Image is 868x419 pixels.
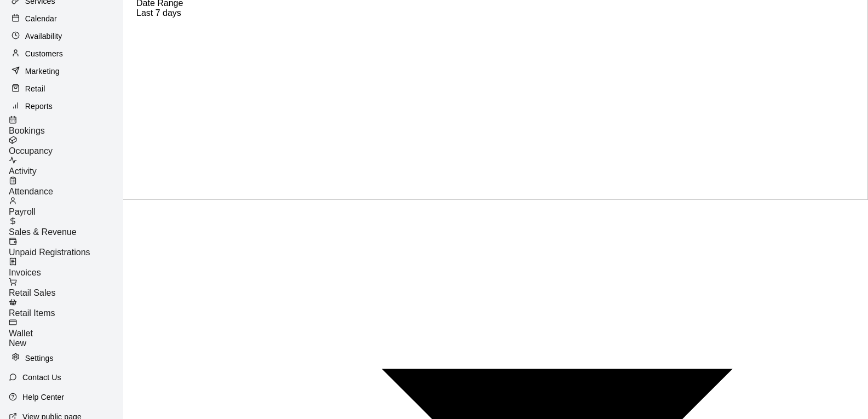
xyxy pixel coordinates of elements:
p: Help Center [22,392,64,403]
p: Availability [25,31,62,42]
a: Retail [9,81,114,97]
span: Retail Items [9,308,55,318]
a: Occupancy [9,136,123,156]
a: Attendance [9,176,123,197]
span: Invoices [9,268,41,277]
span: Bookings [9,126,45,135]
span: Wallet [9,329,33,338]
a: Activity [9,156,123,176]
a: Sales & Revenue [9,217,123,237]
p: Marketing [25,66,60,77]
span: Activity [9,167,37,176]
span: Occupancy [9,146,53,156]
p: Customers [25,48,63,59]
a: WalletNew [9,318,123,348]
a: Customers [9,45,114,62]
span: New [9,338,26,348]
span: Unpaid Registrations [9,248,90,257]
span: Sales & Revenue [9,227,77,237]
p: Retail [25,83,45,94]
a: Invoices [9,257,123,278]
a: Retail Sales [9,278,123,298]
span: Attendance [9,187,53,196]
p: Reports [25,101,53,112]
a: Retail Items [9,298,123,318]
a: Unpaid Registrations [9,237,123,257]
p: Contact Us [22,372,61,383]
span: Payroll [9,207,36,216]
a: Calendar [9,10,114,27]
a: Settings [9,350,114,366]
a: Payroll [9,197,123,217]
span: Retail Sales [9,288,55,297]
a: Marketing [9,63,114,79]
a: Bookings [9,116,123,136]
p: Calendar [25,13,57,24]
p: Settings [25,353,54,364]
a: Availability [9,28,114,44]
a: Reports [9,98,114,114]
